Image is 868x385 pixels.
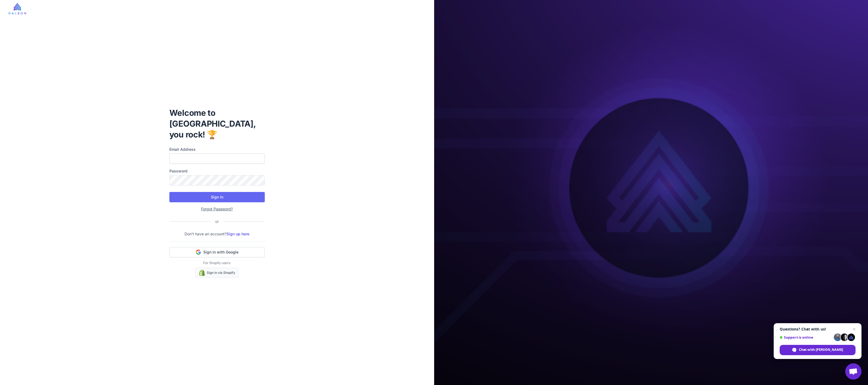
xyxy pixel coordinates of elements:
[780,335,832,339] span: Support is online
[169,247,265,257] button: Sign in with Google
[169,107,265,140] h1: Welcome to [GEOGRAPHIC_DATA], you rock! 🏆
[211,219,223,224] div: or
[780,327,856,331] span: Questions? Chat with us!
[9,3,26,14] img: raleon-logo-whitebg.9aac0268.jpg
[203,249,238,255] span: Sign in with Google
[195,268,239,278] a: Sign in via Shopify
[845,363,861,380] a: Open chat
[201,207,233,211] a: Forgot Password?
[780,345,856,355] span: Chat with [PERSON_NAME]
[169,261,265,265] p: For Shopify users:
[227,232,249,236] a: Sign up here
[169,231,265,237] p: Don't have an account?
[799,347,843,352] span: Chat with [PERSON_NAME]
[169,146,265,152] label: Email Address
[169,192,265,202] button: Sign In
[169,168,265,174] label: Password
